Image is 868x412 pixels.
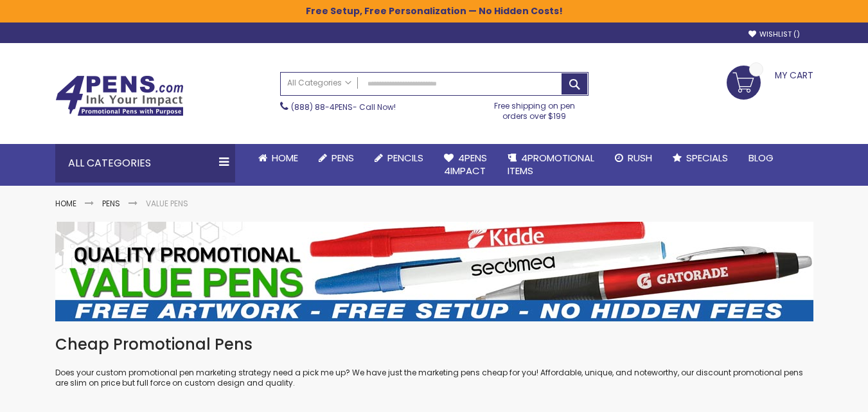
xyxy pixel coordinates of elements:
[434,144,497,186] a: 4Pens4impact
[248,144,308,172] a: Home
[686,151,728,165] span: Specials
[146,198,188,209] strong: Value Pens
[444,151,487,177] span: 4Pens 4impact
[662,144,738,172] a: Specials
[481,96,589,121] div: Free shipping on pen orders over $199
[291,102,396,112] span: - Call Now!
[387,151,423,165] span: Pencils
[55,334,813,355] h1: Cheap Promotional Pens
[55,198,76,209] a: Home
[272,151,298,165] span: Home
[308,144,364,172] a: Pens
[508,151,594,177] span: 4PROMOTIONAL ITEMS
[102,198,120,209] a: Pens
[332,151,354,165] span: Pens
[497,144,605,186] a: 4PROMOTIONALITEMS
[55,334,813,389] div: Does your custom promotional pen marketing strategy need a pick me up? We have just the marketing...
[628,151,652,165] span: Rush
[287,78,351,88] span: All Categories
[55,75,184,116] img: 4Pens Custom Pens and Promotional Products
[281,73,358,94] a: All Categories
[748,30,800,39] a: Wishlist
[605,144,662,172] a: Rush
[55,222,813,321] img: Value Pens
[738,144,784,172] a: Blog
[291,102,353,112] a: (888) 88-4PENS
[748,151,774,165] span: Blog
[364,144,434,172] a: Pencils
[55,144,235,183] div: All Categories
